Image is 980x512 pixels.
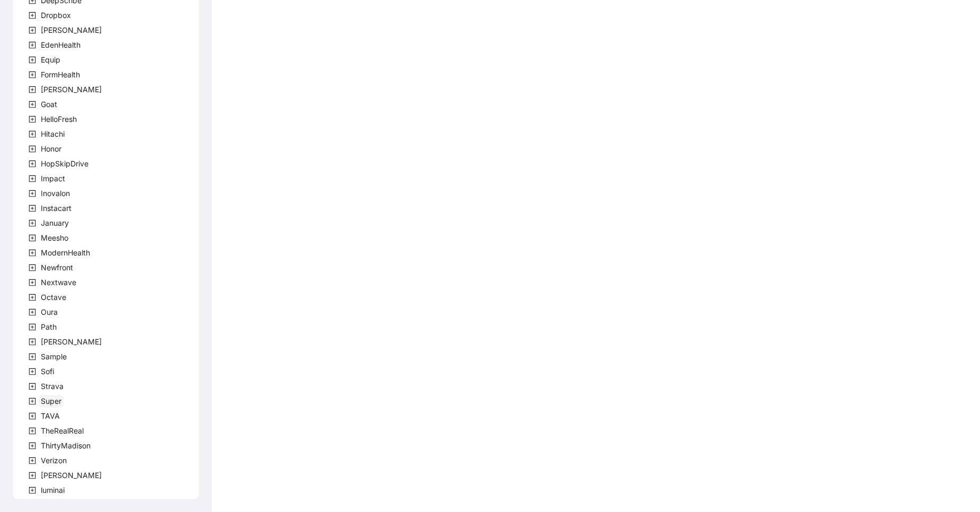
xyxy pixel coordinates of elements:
[41,278,76,287] span: Nextwave
[29,145,36,153] span: plus-square
[29,383,36,390] span: plus-square
[41,218,69,227] span: January
[41,114,77,123] span: HelloFresh
[39,39,83,51] span: EdenHealth
[29,160,36,167] span: plus-square
[41,352,67,361] span: Sample
[29,101,36,108] span: plus-square
[29,71,36,78] span: plus-square
[29,472,36,479] span: plus-square
[29,353,36,360] span: plus-square
[29,294,36,301] span: plus-square
[29,12,36,19] span: plus-square
[29,412,36,420] span: plus-square
[29,130,36,138] span: plus-square
[39,365,56,378] span: Sofi
[39,54,63,66] span: Equip
[39,98,59,111] span: Goat
[29,457,36,464] span: plus-square
[29,56,36,64] span: plus-square
[29,190,36,197] span: plus-square
[29,368,36,375] span: plus-square
[41,25,102,34] span: [PERSON_NAME]
[39,469,104,482] span: Virta
[29,205,36,212] span: plus-square
[39,24,104,37] span: Earnest
[41,382,64,391] span: Strava
[39,276,78,289] span: Nextwave
[29,487,36,494] span: plus-square
[41,70,80,79] span: FormHealth
[41,411,60,420] span: TAVA
[41,322,57,331] span: Path
[39,321,59,333] span: Path
[29,249,36,257] span: plus-square
[41,248,90,257] span: ModernHealth
[41,11,71,20] span: Dropbox
[29,86,36,93] span: plus-square
[39,484,67,497] span: luminai
[39,143,64,155] span: Honor
[41,337,102,346] span: [PERSON_NAME]
[39,306,60,319] span: Oura
[39,172,67,185] span: Impact
[39,113,79,126] span: HelloFresh
[39,128,67,140] span: Hitachi
[29,398,36,405] span: plus-square
[41,471,102,480] span: [PERSON_NAME]
[41,426,84,435] span: TheRealReal
[29,264,36,271] span: plus-square
[39,395,64,408] span: Super
[29,41,36,49] span: plus-square
[39,83,104,96] span: Garner
[39,261,75,274] span: Newfront
[41,174,65,183] span: Impact
[41,233,68,242] span: Meesho
[39,68,82,81] span: FormHealth
[39,217,71,229] span: January
[41,100,57,109] span: Goat
[29,427,36,435] span: plus-square
[39,202,74,215] span: Instacart
[41,307,58,316] span: Oura
[39,9,73,22] span: Dropbox
[39,439,93,452] span: ThirtyMadison
[41,263,73,272] span: Newfront
[29,234,36,242] span: plus-square
[29,323,36,331] span: plus-square
[29,338,36,346] span: plus-square
[39,425,86,437] span: TheRealReal
[39,380,66,393] span: Strava
[41,40,81,49] span: EdenHealth
[29,116,36,123] span: plus-square
[41,189,70,198] span: Inovalon
[39,246,92,259] span: ModernHealth
[41,441,91,450] span: ThirtyMadison
[41,55,60,64] span: Equip
[41,159,88,168] span: HopSkipDrive
[41,456,67,465] span: Verizon
[41,85,102,94] span: [PERSON_NAME]
[39,187,72,200] span: Inovalon
[29,175,36,182] span: plus-square
[39,291,68,304] span: Octave
[29,219,36,227] span: plus-square
[29,442,36,449] span: plus-square
[41,144,61,153] span: Honor
[39,350,69,363] span: Sample
[39,454,69,467] span: Verizon
[39,410,62,422] span: TAVA
[29,308,36,316] span: plus-square
[41,485,65,495] span: luminai
[41,367,54,376] span: Sofi
[29,27,36,34] span: plus-square
[39,232,70,244] span: Meesho
[41,293,66,302] span: Octave
[29,279,36,286] span: plus-square
[41,396,61,405] span: Super
[41,204,72,213] span: Instacart
[41,129,65,138] span: Hitachi
[39,157,91,170] span: HopSkipDrive
[39,336,104,348] span: Rothman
